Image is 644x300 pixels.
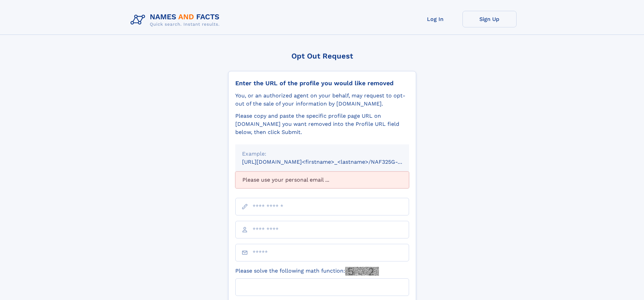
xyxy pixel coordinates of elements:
div: Please copy and paste the specific profile page URL on [DOMAIN_NAME] you want removed into the Pr... [235,112,409,136]
img: Logo Names and Facts [128,11,225,29]
div: Example: [242,150,402,158]
div: Enter the URL of the profile you would like removed [235,79,409,87]
div: Please use your personal email ... [235,171,409,188]
div: You, or an authorized agent on your behalf, may request to opt-out of the sale of your informatio... [235,92,409,108]
a: Sign Up [462,11,517,27]
a: Log In [408,11,462,27]
div: Opt Out Request [228,52,416,60]
small: [URL][DOMAIN_NAME]<firstname>_<lastname>/NAF325G-xxxxxxxx [242,159,422,165]
label: Please solve the following math function: [235,267,379,276]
